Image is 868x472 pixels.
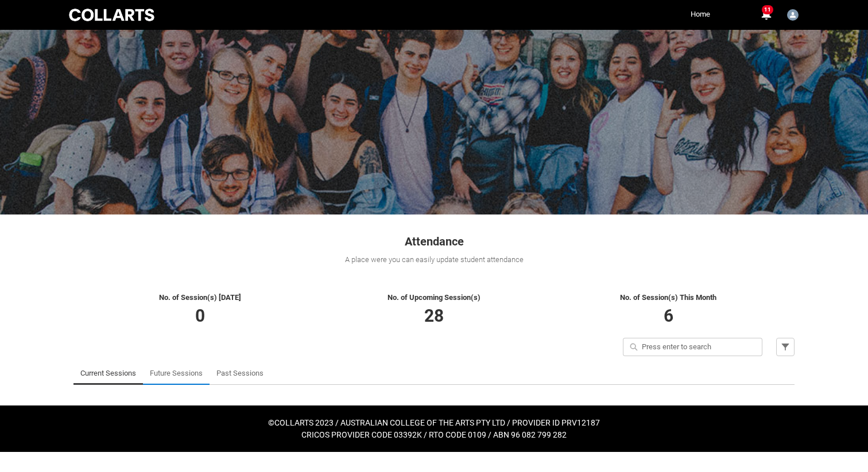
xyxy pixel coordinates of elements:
[159,293,241,302] span: No. of Session(s) [DATE]
[762,5,773,14] span: 11
[195,306,205,326] span: 0
[216,362,263,385] a: Past Sessions
[150,362,203,385] a: Future Sessions
[784,5,801,23] button: User Profile Rikki-Paul.Bunder
[424,306,444,326] span: 28
[143,362,210,385] li: Future Sessions
[623,338,762,356] input: Press enter to search
[759,8,773,22] button: 11
[664,306,673,326] span: 6
[405,235,464,248] span: Attendance
[80,362,136,385] a: Current Sessions
[387,293,480,302] span: No. of Upcoming Session(s)
[620,293,716,302] span: No. of Session(s) This Month
[73,362,143,385] li: Current Sessions
[688,6,713,23] a: Home
[787,9,799,21] img: Rikki-Paul.Bunder
[210,362,270,385] li: Past Sessions
[776,338,795,356] button: Filter
[73,254,795,266] div: A place were you can easily update student attendance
